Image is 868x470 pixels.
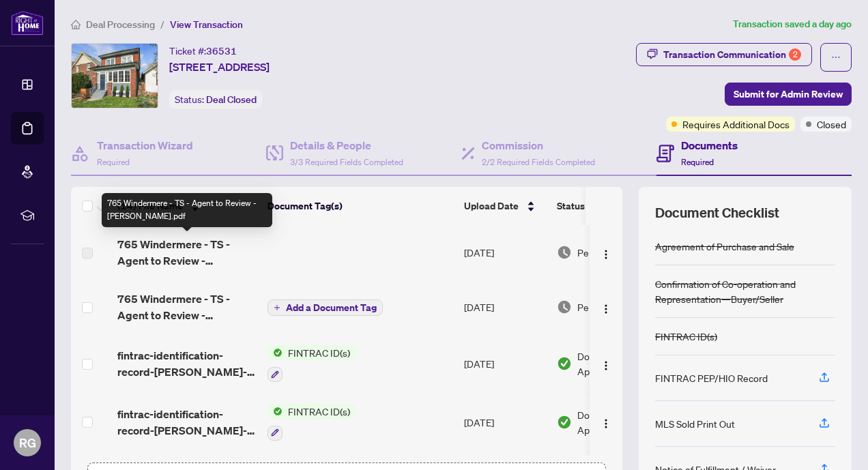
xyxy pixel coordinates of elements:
span: Document Approved [577,407,662,437]
span: plus [274,304,280,311]
button: Add a Document Tag [267,299,383,316]
span: FINTRAC ID(s) [283,404,356,419]
th: (14) File Name [112,187,262,225]
span: Submit for Admin Review [734,83,843,105]
button: Submit for Admin Review [725,83,852,106]
img: Status Icon [267,345,283,360]
img: Logo [601,304,611,314]
div: Status: [169,90,262,108]
img: Document Status [557,356,572,371]
div: Confirmation of Co-operation and Representation—Buyer/Seller [655,276,835,306]
button: Logo [595,353,617,374]
h4: Documents [681,137,738,153]
img: Logo [601,249,611,260]
div: 765 Windermere - TS - Agent to Review - [PERSON_NAME].pdf [102,193,272,227]
td: [DATE] [459,334,551,393]
span: [STREET_ADDRESS] [169,59,270,75]
img: Status Icon [267,404,283,419]
span: Add a Document Tag [286,303,377,312]
div: MLS Sold Print Out [655,416,735,431]
span: FINTRAC ID(s) [283,345,356,360]
img: logo [11,10,44,35]
th: Status [551,187,667,225]
td: [DATE] [459,225,551,280]
img: Logo [601,418,611,429]
span: 765 Windermere - TS - Agent to Review - [PERSON_NAME].pdf [117,291,257,323]
div: Agreement of Purchase and Sale [655,239,794,254]
span: View Transaction [170,18,243,31]
span: Closed [817,117,846,132]
span: Pending Review [577,299,646,314]
span: 2/2 Required Fields Completed [482,157,595,167]
h4: Commission [482,137,595,153]
span: Requires Additional Docs [682,117,790,132]
button: Add a Document Tag [267,299,383,317]
span: fintrac-identification-record-[PERSON_NAME]-a-[PERSON_NAME]-20250822-232411.pdf [117,347,257,380]
span: 3/3 Required Fields Completed [290,157,403,167]
h4: Transaction Wizard [97,137,193,153]
span: ellipsis [831,53,841,62]
div: Ticket #: [169,43,237,59]
span: Pending Review [577,245,646,260]
h4: Details & People [290,137,403,153]
img: Logo [601,360,611,371]
span: Required [681,157,714,167]
span: fintrac-identification-record-[PERSON_NAME]-m-[PERSON_NAME]-20250822-232300.pdf [117,406,257,439]
span: Document Approved [577,349,662,379]
span: Document Checklist [655,203,779,222]
div: Transaction Communication [663,44,801,65]
button: Logo [595,296,617,318]
span: 36531 [206,45,237,57]
span: RG [19,433,36,452]
img: Document Status [557,415,572,430]
li: / [160,16,164,32]
span: Upload Date [464,199,519,214]
span: home [71,20,81,29]
button: Status IconFINTRAC ID(s) [267,404,356,441]
div: 2 [789,48,801,61]
img: IMG-W12151593_1.jpg [72,44,158,108]
div: FINTRAC ID(s) [655,329,717,344]
button: Status IconFINTRAC ID(s) [267,345,356,382]
button: Logo [595,411,617,433]
span: 765 Windermere - TS - Agent to Review - [PERSON_NAME].pdf [117,236,257,269]
th: Upload Date [459,187,551,225]
span: Deal Closed [206,93,257,106]
th: Document Tag(s) [262,187,459,225]
article: Transaction saved a day ago [733,16,852,32]
td: [DATE] [459,393,551,452]
img: Document Status [557,245,572,260]
span: Deal Processing [86,18,155,31]
button: Transaction Communication2 [636,43,812,66]
img: Document Status [557,299,572,314]
button: Logo [595,241,617,263]
td: [DATE] [459,280,551,334]
div: FINTRAC PEP/HIO Record [655,370,768,385]
span: Required [97,157,130,167]
span: Status [557,199,585,214]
